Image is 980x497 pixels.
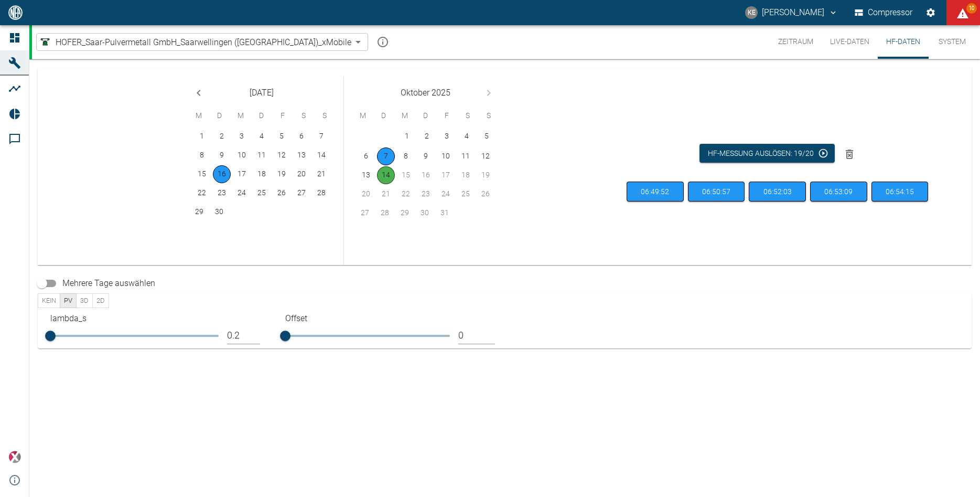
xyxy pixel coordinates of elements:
[401,86,450,100] span: Oktober 2025
[233,165,251,183] button: 17
[966,3,977,14] span: 10
[357,147,375,165] button: 6
[353,105,372,126] span: Montag
[293,165,310,183] button: 20
[871,182,929,202] button: hfManual
[627,182,684,202] button: hfManual
[397,147,415,165] button: 8
[822,25,878,59] button: Live-Daten
[745,6,758,19] div: KE
[233,128,251,145] button: 3
[273,184,290,202] button: 26
[8,451,21,463] img: Xplore Logo
[315,105,334,126] span: Sonntag
[38,293,60,308] button: none
[273,146,290,164] button: 12
[253,146,271,164] button: 11
[188,82,209,103] button: Previous month
[50,328,219,344] span: lambda_s
[285,328,450,344] span: Offset
[293,146,310,164] button: 13
[839,144,860,165] button: Messungen löschen
[189,105,208,126] span: Montag
[437,147,455,165] button: 10
[699,144,835,163] button: HF-Messung auslösen: 19/20
[313,184,330,202] button: 28
[688,182,745,202] button: hfManual
[853,3,915,22] button: Compressor
[213,128,231,145] button: 2
[193,184,211,202] button: 22
[193,165,211,183] button: 15
[273,105,292,126] span: Freitag
[233,146,251,164] button: 10
[374,105,393,126] span: Dienstag
[50,312,260,325] p: lambda_s
[273,165,290,183] button: 19
[458,128,476,145] button: 4
[477,147,494,165] button: 12
[293,184,310,202] button: 27
[313,165,330,183] button: 21
[92,293,109,308] button: 2d
[377,147,395,165] button: 7
[252,105,271,126] span: Donnerstag
[770,25,822,59] button: Zeitraum
[479,105,498,126] span: Sonntag
[233,184,251,202] button: 24
[313,128,330,145] button: 7
[231,105,250,126] span: Mittwoch
[250,86,274,100] span: [DATE]
[7,5,24,19] img: logo
[285,312,495,325] p: Offset
[313,146,330,164] button: 14
[253,165,271,183] button: 18
[878,25,929,59] button: HF-Daten
[395,105,414,126] span: Mittwoch
[438,128,456,145] button: 3
[210,105,229,126] span: Dienstag
[193,128,211,145] button: 1
[253,184,271,202] button: 25
[253,128,271,145] button: 4
[38,293,109,308] div: 3d chart render
[357,166,375,184] button: 13
[213,165,231,183] button: 16
[293,128,310,145] button: 6
[749,182,806,202] button: hfManual
[76,293,93,308] button: 3d
[213,146,231,164] button: 9
[478,128,496,145] button: 5
[744,3,839,22] button: khalid.elmaachour@saar-pulvermetall.de
[921,3,940,22] button: Einstellungen
[398,128,416,145] button: 1
[213,184,231,202] button: 23
[56,36,351,48] span: HOFER_Saar-Pulvermetall GmbH_Saarwellingen ([GEOGRAPHIC_DATA])_xMobile
[416,105,435,126] span: Donnerstag
[39,36,351,48] a: HOFER_Saar-Pulvermetall GmbH_Saarwellingen ([GEOGRAPHIC_DATA])_xMobile
[60,293,77,308] button: pv
[417,147,435,165] button: 9
[193,146,211,164] button: 8
[418,128,436,145] button: 2
[437,105,456,126] span: Freitag
[62,277,155,290] span: Mehrere Tage auswählen
[210,203,228,221] button: 30
[294,105,313,126] span: Samstag
[929,25,976,59] button: System
[377,166,395,184] button: 14
[372,31,393,52] button: mission info
[458,105,477,126] span: Samstag
[273,128,290,145] button: 5
[810,182,867,202] button: hfManual
[457,147,475,165] button: 11
[190,203,208,221] button: 29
